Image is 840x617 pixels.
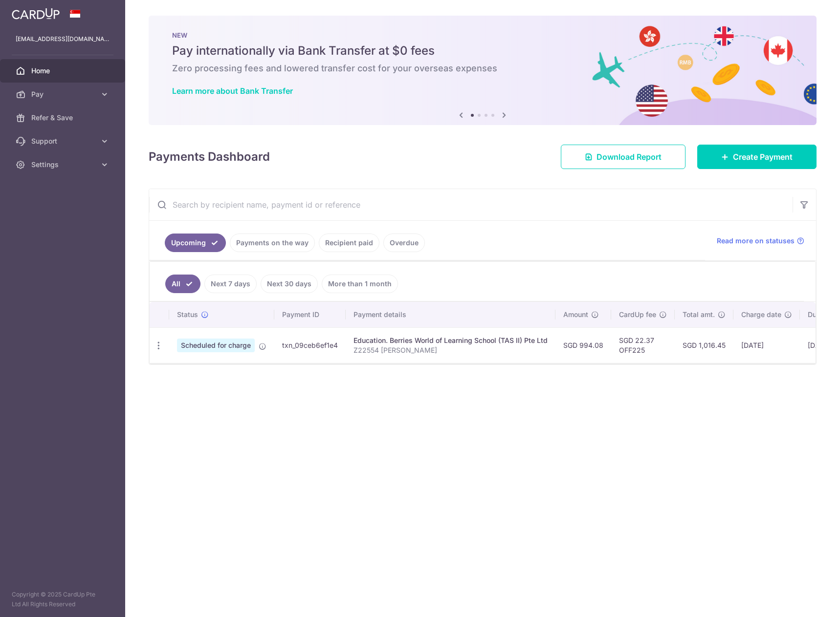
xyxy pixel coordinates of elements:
h6: Zero processing fees and lowered transfer cost for your overseas expenses [172,63,793,74]
span: Download Report [597,151,662,163]
span: Home [31,66,96,76]
a: More than 1 month [322,275,398,293]
span: Support [31,136,96,146]
a: All [165,275,200,293]
span: Due date [808,310,837,319]
a: Read more on statuses [717,236,804,246]
td: [DATE] [733,327,800,363]
p: NEW [172,31,793,39]
h4: Payments Dashboard [149,148,270,166]
span: Charge date [741,310,781,319]
a: Payments on the way [230,234,315,252]
img: Bank transfer banner [149,16,817,125]
th: Payment ID [274,302,346,327]
a: Upcoming [165,234,226,252]
span: Scheduled for charge [177,339,255,352]
a: Learn more about Bank Transfer [172,86,293,96]
iframe: Opens a widget where you can find more information [777,588,830,612]
a: Create Payment [697,145,817,169]
span: CardUp fee [619,310,656,319]
a: Next 30 days [261,275,318,293]
td: SGD 1,016.45 [675,327,733,363]
span: Read more on statuses [717,236,795,246]
td: SGD 994.08 [555,327,611,363]
span: Amount [563,310,588,319]
span: Refer & Save [31,113,96,123]
td: SGD 22.37 OFF225 [611,327,675,363]
a: Overdue [383,234,425,252]
td: txn_09ceb6ef1e4 [274,327,346,363]
a: Recipient paid [319,234,379,252]
span: Pay [31,89,96,99]
div: Education. Berries World of Learning School (TAS II) Pte Ltd [354,336,548,345]
span: Settings [31,160,96,170]
th: Payment details [346,302,555,327]
span: Status [177,310,198,319]
span: Create Payment [733,151,793,163]
p: Z22554 [PERSON_NAME] [354,345,548,355]
a: Next 7 days [204,275,257,293]
img: CardUp [12,8,60,20]
a: Download Report [561,145,685,169]
input: Search by recipient name, payment id or reference [149,189,793,220]
span: Total amt. [683,310,715,319]
p: [EMAIL_ADDRESS][DOMAIN_NAME] [16,34,110,44]
h5: Pay internationally via Bank Transfer at $0 fees [172,43,793,59]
